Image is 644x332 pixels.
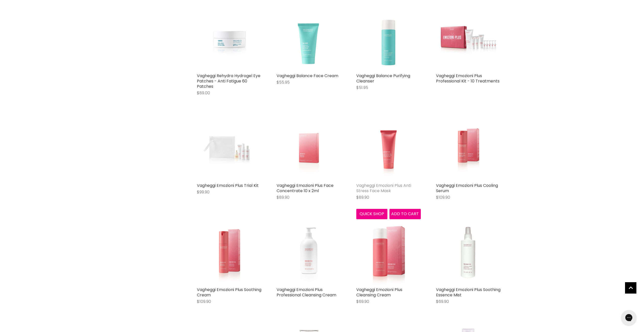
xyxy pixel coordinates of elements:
a: Vagheggi Emozioni Plus Face Concentrate 10 x 2ml [277,183,334,194]
iframe: Gorgias live chat messenger [619,308,639,327]
span: $89.00 [197,90,210,96]
a: Vagheggi Emozioni Plus Professional Kit - 10 Treatments [436,6,501,71]
a: Vagheggi Emozioni Plus Professional Kit - 10 Treatments [436,73,500,84]
span: $99.90 [197,189,210,195]
a: Vagheggi Emozioni Plus Anti Stress Face Mask [356,116,421,180]
img: Vagheggi Emozioni Plus Professional Cleansing Cream [287,220,330,284]
a: Vagheggi Emozioni Plus Face Concentrate 10 x 2ml [277,116,341,180]
a: Vagheggi Emozioni Plus Anti Stress Face Mask [356,183,411,194]
span: Add to cart [391,211,419,217]
button: Quick shop [356,209,388,219]
a: Vagheggi Balance Purifying Cleanser [356,73,410,84]
a: Vagheggi Emozioni Plus Soothing Essence Mist [436,287,501,298]
img: Vagheggi Emozioni Plus Cooling Serum [447,116,490,180]
img: Vagheggi Emozioni Plus Trial Kit [197,126,261,169]
img: Vagheggi Emozioni Plus Cleansing Cream [367,220,410,284]
a: Vagheggi Emozioni Plus Trial Kit [197,116,261,180]
img: Vagheggi Emozioni Plus Soothing Essence Mist [436,220,501,284]
img: Vagheggi Balance Purifying Cleanser [356,6,421,71]
a: Vagheggi Emozioni Plus Professional Cleansing Cream [277,220,341,284]
span: $69.90 [356,299,369,304]
a: Vagheggi Balance Face Cream [277,73,338,79]
span: $69.90 [436,299,449,304]
span: $51.95 [356,85,368,91]
span: $89.90 [277,194,289,200]
a: Vagheggi Emozioni Plus Soothing Cream [197,287,261,298]
img: Vagheggi Emozioni Plus Soothing Cream [207,220,251,284]
img: Vagheggi Emozioni Plus Professional Kit - 10 Treatments [436,17,501,60]
a: Vagheggi Emozioni Plus Cleansing Cream [356,287,402,298]
span: $109.90 [197,299,211,304]
span: $109.90 [436,194,450,200]
a: Vagheggi Rehydra Hydrogel Eye Patches - Anti Fatigue 60 Patches [197,73,260,89]
img: Vagheggi Emozioni Plus Face Concentrate 10 x 2ml [287,116,330,180]
a: Vagheggi Emozioni Plus Trial Kit [197,183,259,188]
button: Add to cart [389,209,421,219]
a: Vagheggi Emozioni Plus Cooling Serum [436,116,501,180]
img: Vagheggi Balance Face Cream [277,6,341,71]
span: $55.95 [277,79,290,85]
a: Vagheggi Emozioni Plus Cooling Serum [436,183,498,194]
span: $89.90 [356,194,369,200]
img: Vagheggi Emozioni Plus Anti Stress Face Mask [367,116,410,180]
a: Vagheggi Emozioni Plus Professional Cleansing Cream [277,287,336,298]
a: Vagheggi Emozioni Plus Soothing Cream [197,220,261,284]
img: Vagheggi Rehydra Hydrogel Eye Patches - Anti Fatigue 60 Patches [197,6,261,71]
a: Vagheggi Emozioni Plus Cleansing Cream [356,220,421,284]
